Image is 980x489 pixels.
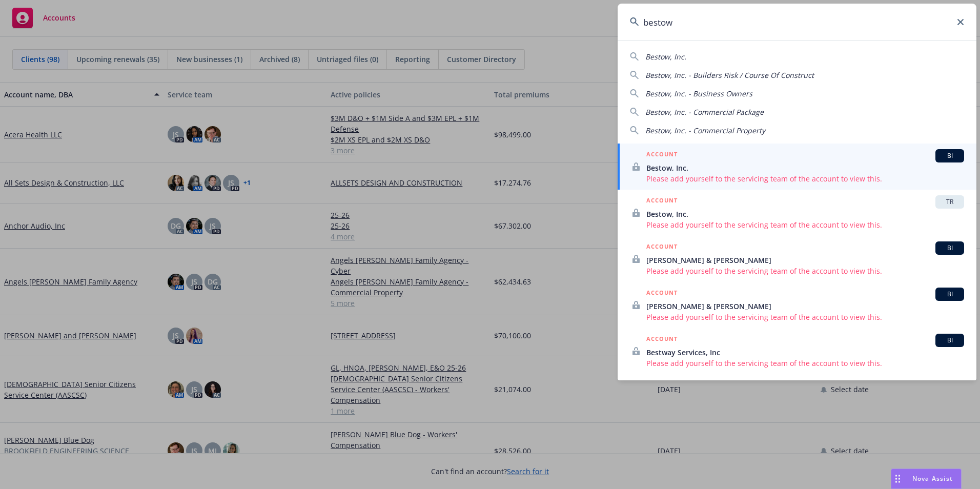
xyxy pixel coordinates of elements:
[940,151,960,160] span: BI
[645,52,686,62] span: Bestow, Inc.
[646,347,964,358] span: Bestway Services, Inc
[646,301,964,312] span: [PERSON_NAME] & [PERSON_NAME]
[646,219,964,230] span: Please add yourself to the servicing team of the account to view this.
[618,282,976,328] a: ACCOUNTBI[PERSON_NAME] & [PERSON_NAME]Please add yourself to the servicing team of the account to...
[646,209,964,219] span: Bestow, Inc.
[940,243,960,253] span: BI
[618,236,976,282] a: ACCOUNTBI[PERSON_NAME] & [PERSON_NAME]Please add yourself to the servicing team of the account to...
[646,312,964,322] span: Please add yourself to the servicing team of the account to view this.
[940,197,960,207] span: TR
[646,195,678,208] h5: ACCOUNT
[645,126,765,135] span: Bestow, Inc. - Commercial Property
[646,288,678,300] h5: ACCOUNT
[646,266,964,276] span: Please add yourself to the servicing team of the account to view this.
[940,290,960,299] span: BI
[645,89,752,98] span: Bestow, Inc. - Business Owners
[646,241,678,254] h5: ACCOUNT
[912,474,953,483] span: Nova Assist
[940,336,960,345] span: BI
[646,149,678,161] h5: ACCOUNT
[645,70,814,80] span: Bestow, Inc. - Builders Risk / Course Of Construct
[646,358,964,369] span: Please add yourself to the servicing team of the account to view this.
[618,190,976,236] a: ACCOUNTTRBestow, Inc.Please add yourself to the servicing team of the account to view this.
[618,328,976,374] a: ACCOUNTBIBestway Services, IncPlease add yourself to the servicing team of the account to view this.
[618,4,976,40] input: Search...
[646,334,678,346] h5: ACCOUNT
[891,468,962,489] button: Nova Assist
[646,173,964,184] span: Please add yourself to the servicing team of the account to view this.
[618,144,976,190] a: ACCOUNTBIBestow, Inc.Please add yourself to the servicing team of the account to view this.
[646,162,964,173] span: Bestow, Inc.
[891,469,904,488] div: Drag to move
[645,107,764,117] span: Bestow, Inc. - Commercial Package
[646,255,964,266] span: [PERSON_NAME] & [PERSON_NAME]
